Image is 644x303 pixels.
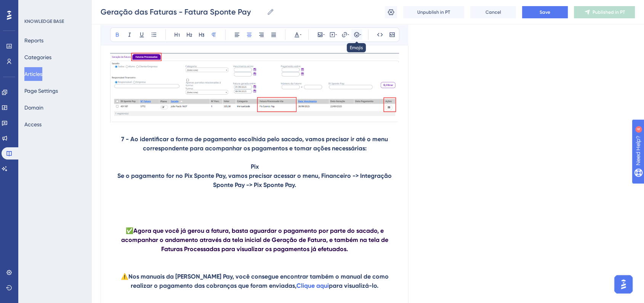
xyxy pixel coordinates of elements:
button: Page Settings [24,84,58,98]
button: Articles [24,67,42,81]
strong: Agora que você já gerou a fatura, basta aguardar o pagamento por parte do sacado, e acompanhar o ... [121,227,390,253]
button: Access [24,118,42,131]
strong: para visualizá-lo. [329,282,378,289]
strong: Se o pagamento for no Pix Sponte Pay, vamos precisar acessar o menu, Financeiro -> Integração Spo... [117,172,393,189]
button: Published in PT [574,6,635,18]
button: Unpublish in PT [403,6,464,18]
input: Article Name [101,6,264,17]
strong: Nos manuais da [PERSON_NAME] Pay, você consegue encontrar também o manual de como realizar o paga... [128,273,390,289]
span: ✅ [126,227,133,234]
button: Reports [24,34,43,47]
span: Cancel [485,9,501,15]
span: Unpublish in PT [417,9,450,15]
strong: 7 - Ao identificar a forma de pagamento escolhida pelo sacado, vamos precisar ir até o menu corre... [121,135,389,152]
span: Need Help? [18,2,48,11]
button: Cancel [470,6,516,18]
span: Save [540,9,550,15]
strong: Pix [251,163,259,170]
span: Published in PT [593,9,625,15]
button: Domain [24,101,43,114]
button: Categories [24,50,51,64]
a: Clique aqui [296,282,329,289]
button: Save [522,6,568,18]
div: KNOWLEDGE BASE [24,18,64,24]
iframe: UserGuiding AI Assistant Launcher [612,273,635,296]
div: 4 [53,4,55,10]
span: ⚠️ [121,273,128,280]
